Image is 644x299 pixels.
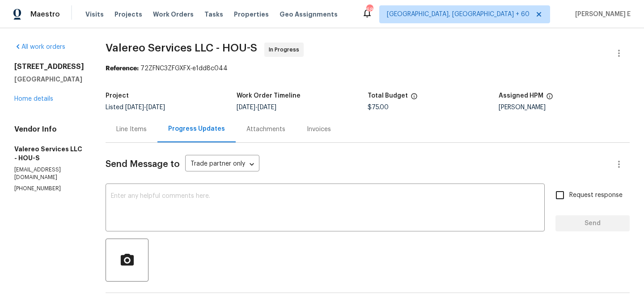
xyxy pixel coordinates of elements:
[146,104,165,111] span: [DATE]
[234,10,269,19] span: Properties
[366,5,373,14] div: 684
[85,10,104,19] span: Visits
[368,93,408,99] h5: Total Budget
[307,125,331,134] div: Invoices
[499,104,630,111] div: [PERSON_NAME]
[30,10,60,19] span: Maestro
[125,104,144,111] span: [DATE]
[185,157,259,172] div: Trade partner only
[237,104,255,111] span: [DATE]
[246,125,285,134] div: Attachments
[106,160,180,169] span: Send Message to
[546,93,553,104] span: The hpm assigned to this work order.
[572,10,631,19] span: [PERSON_NAME] E
[106,93,129,99] h5: Project
[114,10,142,19] span: Projects
[106,64,630,73] div: 72ZFNC3ZFGXFX-e1dd8c044
[237,104,276,111] span: -
[14,185,84,192] p: [PHONE_NUMBER]
[116,125,147,134] div: Line Items
[14,75,84,84] h5: [GEOGRAPHIC_DATA]
[269,45,303,54] span: In Progress
[569,191,623,200] span: Request response
[106,65,139,72] b: Reference:
[14,125,84,134] h4: Vendor Info
[14,166,84,181] p: [EMAIL_ADDRESS][DOMAIN_NAME]
[14,96,53,102] a: Home details
[499,93,543,99] h5: Assigned HPM
[153,10,194,19] span: Work Orders
[387,10,530,19] span: [GEOGRAPHIC_DATA], [GEOGRAPHIC_DATA] + 60
[106,104,165,111] span: Listed
[106,43,257,53] span: Valereo Services LLC - HOU-S
[411,93,418,104] span: The total cost of line items that have been proposed by Opendoor. This sum includes line items th...
[204,11,223,17] span: Tasks
[125,104,165,111] span: -
[168,124,225,133] div: Progress Updates
[14,62,84,71] h2: [STREET_ADDRESS]
[280,10,338,19] span: Geo Assignments
[14,145,84,162] h5: Valereo Services LLC - HOU-S
[14,44,65,50] a: All work orders
[237,93,301,99] h5: Work Order Timeline
[368,104,389,111] span: $75.00
[258,104,276,111] span: [DATE]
